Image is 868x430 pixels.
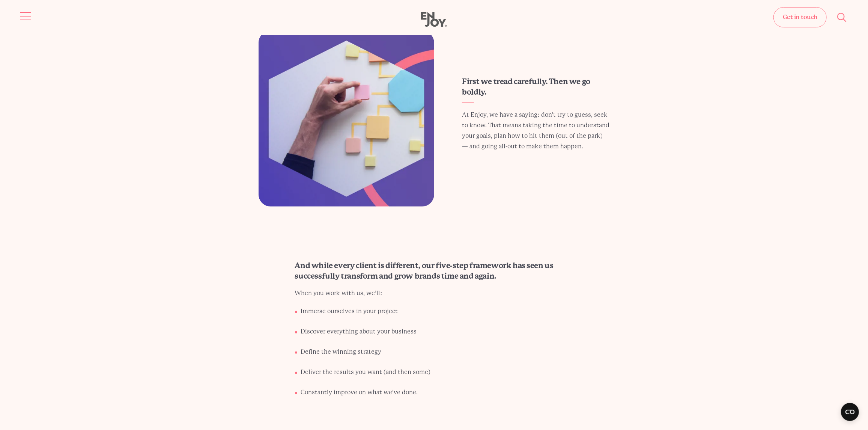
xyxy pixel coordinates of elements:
[841,403,859,421] button: Open CMP widget
[301,306,573,323] li: Immerse ourselves in your project
[18,8,34,24] button: Site navigation
[301,326,573,343] li: Discover everything about your business
[462,77,609,98] h3: First we tread carefully. Then we go boldly.
[259,31,434,207] img: First we tread carefully. Then we go boldly.
[301,387,573,404] li: Constantly improve on what we’ve done.
[295,288,573,299] p: When you work with us, we’ll:
[773,7,827,27] a: Get in touch
[462,110,609,152] p: At Enjoy, we have a saying: don’t try to guess, seek to know. That means taking the time to under...
[301,367,573,383] li: Deliver the results you want (and then some)
[834,9,850,25] button: Site search
[295,261,573,282] h3: And while every client is different, our five-step framework has seen us successfully transform a...
[301,347,573,363] li: Define the winning strategy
